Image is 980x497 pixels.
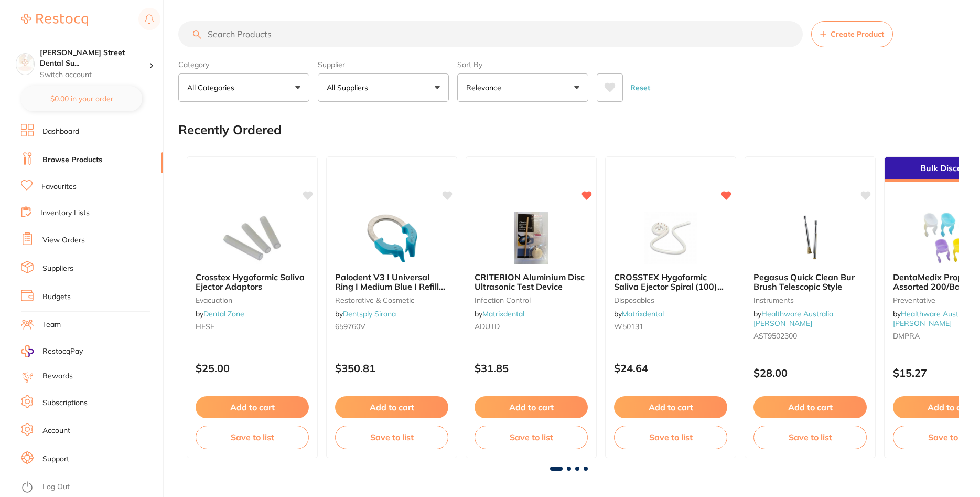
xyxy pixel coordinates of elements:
span: Create Product [831,30,884,38]
button: Reset [627,73,653,102]
button: Save to list [753,426,867,449]
button: All Categories [178,73,309,102]
span: by [753,309,833,328]
small: 659760V [335,322,448,331]
span: RestocqPay [42,346,83,357]
a: Browse Products [42,155,102,165]
b: CROSSTEX Hygoformic Saliva Ejector Spiral (100) Light Green [614,272,727,292]
p: $24.64 [614,362,727,374]
a: Budgets [42,292,71,302]
button: Add to cart [196,396,309,418]
img: Dawson Street Dental Surgery [16,54,34,71]
small: infection control [475,296,588,304]
img: Restocq Logo [21,14,88,26]
a: Dashboard [42,126,79,137]
a: Restocq Logo [21,8,88,32]
h2: Recently Ordered [178,123,282,138]
p: Relevance [466,82,505,93]
span: by [475,309,524,319]
a: RestocqPay [21,345,83,357]
b: CRITERION Aluminium Disc Ultrasonic Test Device [475,272,588,292]
a: View Orders [42,235,85,246]
small: W50131 [614,322,727,331]
a: Team [42,320,61,330]
button: Log Out [21,479,160,496]
p: All Categories [187,82,239,93]
a: Healthware Australia [PERSON_NAME] [893,309,973,328]
small: AST9502300 [753,332,867,340]
button: Add to cart [475,396,588,418]
small: Evacuation [196,296,309,304]
img: CRITERION Aluminium Disc Ultrasonic Test Device [497,212,565,264]
small: disposables [614,296,727,304]
small: Instruments [753,296,867,304]
a: Support [42,454,69,464]
a: Log Out [42,482,70,492]
a: Inventory Lists [40,208,90,218]
a: Rewards [42,371,73,382]
p: All Suppliers [327,82,372,93]
h4: Dawson Street Dental Surgery [40,48,149,68]
a: Dental Zone [203,309,244,319]
a: Healthware Australia [PERSON_NAME] [753,309,833,328]
img: Palodent V3 I Universal Ring I Medium Blue I Refill of 2 [358,212,426,264]
button: Add to cart [335,396,448,418]
img: Crosstex Hygoformic Saliva Ejector Adaptors [218,212,286,264]
a: Account [42,426,70,436]
b: Crosstex Hygoformic Saliva Ejector Adaptors [196,272,309,292]
b: Pegasus Quick Clean Bur Brush Telescopic Style [753,272,867,292]
button: Save to list [475,426,588,449]
button: Save to list [196,426,309,449]
img: Pegasus Quick Clean Bur Brush Telescopic Style [776,212,844,264]
p: $28.00 [753,367,867,379]
label: Supplier [318,60,449,69]
a: Favourites [41,182,77,192]
small: restorative & cosmetic [335,296,448,304]
p: $25.00 [196,362,309,374]
span: by [196,309,244,319]
button: Add to cart [753,396,867,418]
small: ADUTD [475,322,588,331]
img: RestocqPay [21,345,34,357]
button: Save to list [335,426,448,449]
a: Subscriptions [42,398,88,408]
label: Sort By [457,60,588,69]
a: Suppliers [42,263,73,274]
a: Matrixdental [482,309,524,319]
span: by [614,309,664,319]
button: All Suppliers [318,73,449,102]
b: Palodent V3 I Universal Ring I Medium Blue I Refill of 2 [335,272,448,292]
button: Save to list [614,426,727,449]
button: $0.00 in your order [21,86,142,111]
small: HFSE [196,322,309,331]
p: Switch account [40,70,149,80]
a: Dentsply Sirona [343,309,396,319]
span: by [335,309,396,319]
img: CROSSTEX Hygoformic Saliva Ejector Spiral (100) Light Green [637,212,705,264]
input: Search Products [178,21,803,47]
p: $350.81 [335,362,448,374]
button: Add to cart [614,396,727,418]
p: $31.85 [475,362,588,374]
button: Relevance [457,73,588,102]
a: Matrixdental [622,309,664,319]
button: Create Product [811,21,893,47]
span: by [893,309,973,328]
label: Category [178,60,309,69]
